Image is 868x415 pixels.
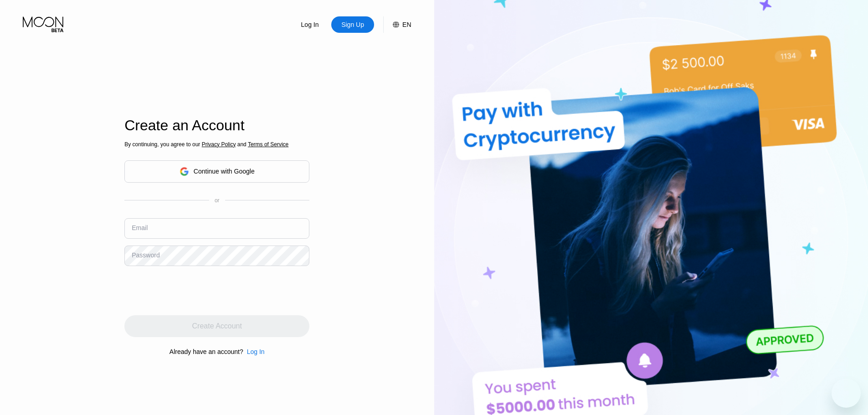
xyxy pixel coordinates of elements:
[247,348,265,355] div: Log In
[215,197,220,204] div: or
[243,348,265,355] div: Log In
[340,20,365,29] div: Sign Up
[132,251,159,259] div: Password
[132,224,148,231] div: Email
[124,117,309,134] div: Create an Account
[194,168,255,175] div: Continue with Google
[169,348,243,355] div: Already have an account?
[832,379,861,408] iframe: Pulsante per aprire la finestra di messaggistica
[202,141,236,148] span: Privacy Policy
[300,20,320,29] div: Log In
[236,141,248,148] span: and
[248,141,288,148] span: Terms of Service
[288,16,331,33] div: Log In
[383,16,411,33] div: EN
[124,160,309,183] div: Continue with Google
[331,16,374,33] div: Sign Up
[124,141,309,148] div: By continuing, you agree to our
[124,273,263,308] iframe: reCAPTCHA
[402,21,411,28] div: EN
